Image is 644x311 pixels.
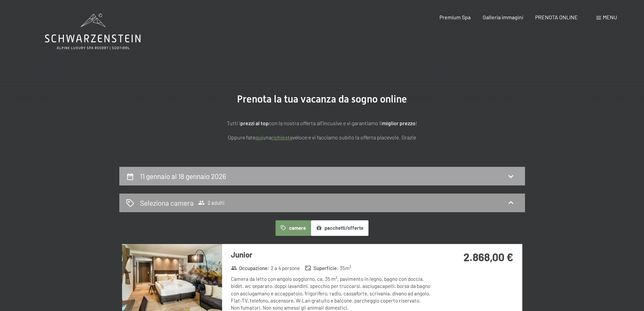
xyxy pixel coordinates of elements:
[311,220,368,236] button: pacchetti/offerte
[535,14,578,20] a: PRENOTA ONLINE
[153,133,491,142] p: Oppure fate una veloce e vi facciamo subito la offerta piacevole. Grazie
[276,220,311,236] button: camere
[603,14,617,20] span: Menu
[382,120,415,126] strong: miglior prezzo
[231,265,269,272] strong: Occupazione :
[231,249,432,260] h3: Junior
[240,120,269,126] strong: prezzi al top
[305,265,338,272] strong: Superficie :
[463,250,513,263] strong: 2.868,00 €
[483,14,523,20] a: Galleria immagini
[198,199,224,206] span: 2 adulti
[439,14,471,20] a: Premium Spa
[255,134,263,140] a: quì
[140,172,226,180] h2: 11 gennaio al 18 gennaio 2026
[140,198,194,208] h2: Seleziona camera
[340,265,351,272] span: 35 m²
[153,119,491,128] p: Tutti i con la nostra offerta all'incusive e vi garantiamo il !
[237,93,407,105] span: Prenota la tua vacanza da sogno online
[271,265,300,272] span: 2 a 4 persone
[271,134,292,140] a: richiesta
